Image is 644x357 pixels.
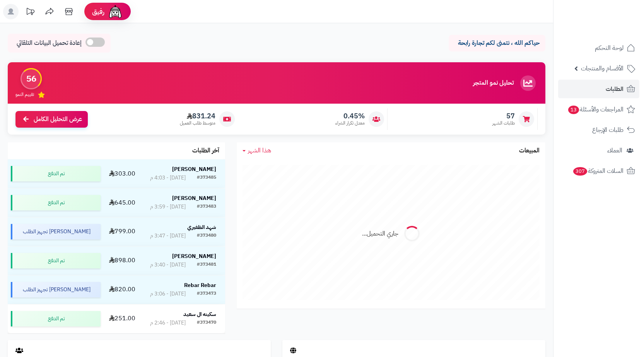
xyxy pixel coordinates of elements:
strong: [PERSON_NAME] [172,194,216,202]
div: تم الدفع [11,166,101,181]
div: تم الدفع [11,311,101,326]
a: لوحة التحكم [558,39,639,57]
strong: [PERSON_NAME] [172,165,216,173]
strong: سكينه ال سعيد [183,310,216,318]
div: جاري التحميل... [362,229,398,238]
span: 13 [568,105,579,114]
div: #373470 [197,319,216,327]
td: 898.00 [104,246,141,275]
strong: Rebar Rebar [184,281,216,289]
span: إعادة تحميل البيانات التلقائي [17,39,82,48]
div: تم الدفع [11,195,101,210]
div: #373483 [197,203,216,211]
div: [PERSON_NAME] تجهيز الطلب [11,224,101,239]
a: المراجعات والأسئلة13 [558,100,639,119]
div: [DATE] - 4:03 م [150,174,186,182]
span: طلبات الإرجاع [592,125,624,135]
td: 303.00 [104,159,141,188]
td: 645.00 [104,188,141,217]
div: [DATE] - 2:46 م [150,319,186,327]
a: عرض التحليل الكامل [15,111,88,128]
a: الطلبات [558,80,639,98]
span: عرض التحليل الكامل [34,115,82,124]
td: 799.00 [104,217,141,246]
a: تحديثات المنصة [20,4,40,21]
div: [PERSON_NAME] تجهيز الطلب [11,282,101,297]
span: 0.45% [335,112,365,120]
a: السلات المتروكة307 [558,162,639,180]
div: #373473 [197,290,216,298]
span: الطلبات [606,84,624,94]
td: 820.00 [104,275,141,304]
td: 251.00 [104,304,141,333]
div: [DATE] - 3:59 م [150,203,186,211]
h3: المبيعات [519,147,540,154]
a: العملاء [558,141,639,160]
div: تم الدفع [11,253,101,268]
span: العملاء [607,145,622,156]
img: logo-2.png [591,6,637,22]
div: [DATE] - 3:40 م [150,261,186,269]
a: طلبات الإرجاع [558,121,639,139]
h3: آخر الطلبات [192,147,219,154]
div: [DATE] - 3:06 م [150,290,186,298]
h3: تحليل نمو المتجر [473,80,514,87]
strong: شهد الظفيري [187,223,216,231]
span: الأقسام والمنتجات [581,63,624,74]
span: معدل تكرار الشراء [335,120,365,126]
a: هذا الشهر [243,146,271,155]
span: 57 [492,112,515,120]
div: #373481 [197,261,216,269]
span: 831.24 [180,112,215,120]
span: رفيق [92,7,104,16]
span: لوحة التحكم [595,43,624,53]
span: تقييم النمو [15,91,34,98]
div: [DATE] - 3:47 م [150,232,186,240]
span: طلبات الشهر [492,120,515,126]
strong: [PERSON_NAME] [172,252,216,260]
div: #373485 [197,174,216,182]
p: حياكم الله ، نتمنى لكم تجارة رابحة [454,39,540,48]
img: ai-face.png [108,4,123,19]
span: هذا الشهر [248,146,271,155]
span: 307 [573,167,588,176]
span: السلات المتروكة [572,166,624,176]
div: #373480 [197,232,216,240]
span: متوسط طلب العميل [180,120,215,126]
span: المراجعات والأسئلة [567,104,624,115]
